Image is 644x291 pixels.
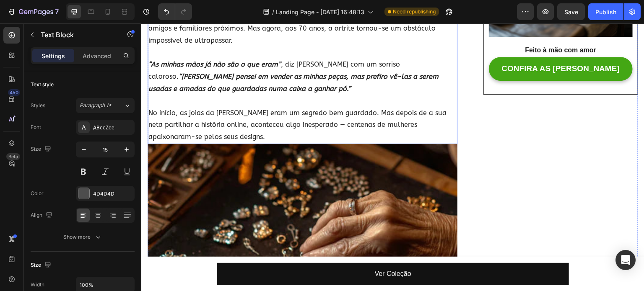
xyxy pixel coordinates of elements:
strong: “[PERSON_NAME] pensei em vender as minhas peças, mas prefiro vê-las a serem usadas e amadas do qu... [7,49,297,69]
span: Paragraph 1* [80,102,112,109]
div: Size [31,144,53,155]
div: Undo/Redo [158,3,192,20]
div: Size [31,260,53,271]
p: Advanced [83,52,111,60]
div: Styles [31,102,45,109]
div: Font [31,124,41,131]
div: Open Intercom Messenger [615,250,636,270]
p: 7 [55,7,59,17]
p: Ver Coleção [233,245,270,257]
p: Settings [42,52,65,60]
div: Width [31,281,44,288]
div: Beta [6,153,20,160]
span: Save [564,8,578,15]
button: Save [557,3,585,20]
a: CONFIRA AS [PERSON_NAME] [348,33,491,57]
span: Need republishing [393,8,436,15]
span: / [272,8,274,16]
button: Publish [588,3,623,20]
div: Align [31,210,54,221]
iframe: Design area [141,23,644,291]
p: Text Block [41,30,112,40]
p: , diz [PERSON_NAME] com um sorriso caloroso. [7,35,315,83]
div: Publish [595,8,616,16]
span: Landing Page - [DATE] 16:48:13 [276,8,364,16]
strong: “As minhas mãos já não são o que eram” [7,37,140,45]
button: Show more [31,229,135,245]
div: Show more [63,233,102,241]
div: Text style [31,81,54,88]
div: 450 [8,89,20,96]
p: No início, as joias da [PERSON_NAME] eram um segredo bem guardado. Mas depois de a sua neta parti... [7,84,315,120]
strong: Feito à mão com amor [384,23,455,30]
button: 7 [3,3,62,20]
p: CONFIRA AS [PERSON_NAME] [361,40,479,51]
div: Color [31,190,44,197]
div: 4D4D4D [93,190,132,198]
button: Paragraph 1* [76,98,135,113]
div: ABeeZee [93,124,132,131]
